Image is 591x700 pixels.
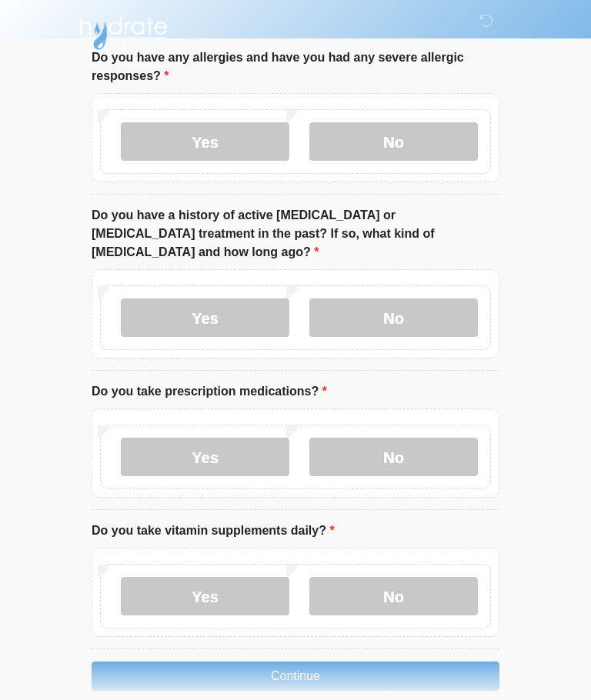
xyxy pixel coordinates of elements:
label: Yes [121,298,289,337]
label: No [309,298,478,337]
label: Yes [121,122,289,161]
label: Do you take vitamin supplements daily? [92,522,335,540]
label: Do you have any allergies and have you had any severe allergic responses? [92,48,499,85]
img: Hydrate IV Bar - Arcadia Logo [76,12,170,51]
label: Do you take prescription medications? [92,382,327,401]
button: Continue [92,662,499,691]
label: Yes [121,577,289,615]
label: No [309,122,478,161]
label: Yes [121,438,289,476]
label: No [309,438,478,476]
label: Do you have a history of active [MEDICAL_DATA] or [MEDICAL_DATA] treatment in the past? If so, wh... [92,206,499,262]
label: No [309,577,478,615]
